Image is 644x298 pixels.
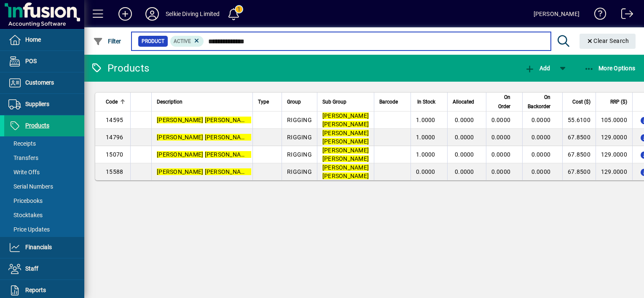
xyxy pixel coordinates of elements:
[4,72,84,93] a: Customers
[491,117,511,123] span: 0.0000
[531,151,551,158] span: 0.0000
[4,258,84,279] a: Staff
[25,36,41,43] span: Home
[491,93,518,111] div: On Order
[596,146,632,163] td: 129.0000
[322,155,369,162] em: [PERSON_NAME]
[25,122,49,129] span: Products
[4,151,84,165] a: Transfers
[582,61,638,76] button: More Options
[106,97,125,106] div: Code
[8,226,50,233] span: Price Updates
[562,146,596,163] td: 67.8500
[157,151,322,158] span: Low Profile Vecta 40m
[4,208,84,222] a: Stocktakes
[205,151,251,158] em: [PERSON_NAME]
[416,151,435,158] span: 1.0000
[416,97,443,106] div: In Stock
[4,237,84,258] a: Financials
[25,244,52,250] span: Financials
[106,134,123,141] span: 14796
[580,34,636,49] button: Clear
[322,121,369,128] em: [PERSON_NAME]
[4,94,84,115] a: Suppliers
[453,97,474,106] span: Allocated
[417,97,435,106] span: In Stock
[157,168,285,175] span: Vecta 60
[91,61,149,75] div: Products
[596,129,632,146] td: 129.0000
[586,37,629,44] span: Clear Search
[453,97,482,106] div: Allocated
[491,151,511,158] span: 0.0000
[112,6,139,21] button: Add
[416,168,435,175] span: 0.0000
[4,136,84,151] a: Receipts
[610,97,627,106] span: RRP ($)
[287,97,301,106] span: Group
[106,117,123,123] span: 14595
[491,134,511,141] span: 0.0000
[106,97,118,106] span: Code
[8,197,43,204] span: Pricebooks
[157,151,203,158] em: [PERSON_NAME]
[416,117,435,123] span: 1.0000
[528,93,558,111] div: On Backorder
[416,134,435,141] span: 1.0000
[525,65,550,72] span: Add
[205,168,251,175] em: [PERSON_NAME]
[322,147,369,154] em: [PERSON_NAME]
[8,183,53,190] span: Serial Numbers
[322,97,346,106] span: Sub Group
[4,194,84,208] a: Pricebooks
[4,29,84,51] a: Home
[4,222,84,237] a: Price Updates
[534,7,580,21] div: [PERSON_NAME]
[531,168,551,175] span: 0.0000
[170,36,204,47] mat-chip: Activation Status: Active
[142,37,164,45] span: Product
[322,112,369,119] em: [PERSON_NAME]
[455,151,474,158] span: 0.0000
[8,140,36,147] span: Receipts
[287,117,312,123] span: RIGGING
[258,97,276,106] div: Type
[157,97,247,106] div: Description
[25,287,46,293] span: Reports
[596,112,632,129] td: 105.0000
[562,112,596,129] td: 55.6100
[8,154,38,161] span: Transfers
[379,97,398,106] span: Barcode
[322,130,369,136] em: [PERSON_NAME]
[8,212,43,218] span: Stocktakes
[25,79,54,86] span: Customers
[491,168,511,175] span: 0.0000
[25,101,49,107] span: Suppliers
[615,2,633,29] a: Logout
[157,97,182,106] span: Description
[25,58,37,64] span: POS
[322,173,369,179] em: [PERSON_NAME]
[4,179,84,194] a: Serial Numbers
[322,97,369,106] div: Sub Group
[523,61,552,76] button: Add
[157,117,203,123] em: [PERSON_NAME]
[166,7,220,21] div: Selkie Diving Limited
[455,168,474,175] span: 0.0000
[139,6,166,21] button: Profile
[8,169,40,176] span: Write Offs
[93,38,121,45] span: Filter
[562,163,596,180] td: 67.8500
[572,97,590,106] span: Cost ($)
[455,117,474,123] span: 0.0000
[562,129,596,146] td: 67.8500
[174,38,191,44] span: Active
[588,2,606,29] a: Knowledge Base
[91,34,123,49] button: Filter
[157,134,307,141] span: Belt 60m No Line
[531,117,551,123] span: 0.0000
[157,117,285,123] span: Vecta 55
[205,117,251,123] em: [PERSON_NAME]
[287,97,312,106] div: Group
[322,138,369,145] em: [PERSON_NAME]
